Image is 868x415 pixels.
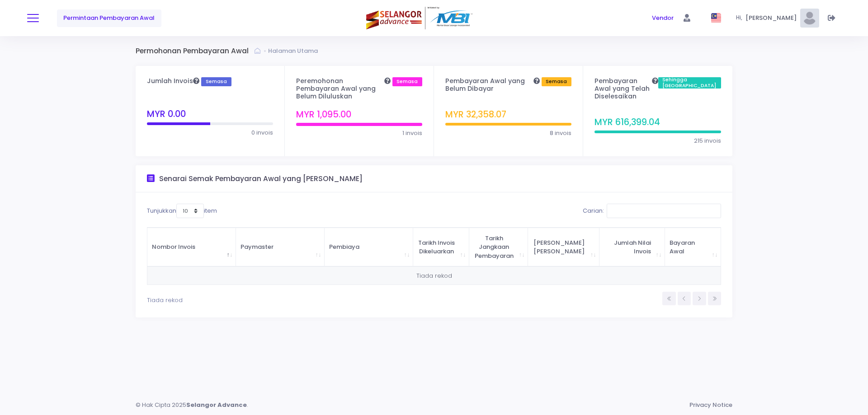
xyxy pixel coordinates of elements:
[147,77,231,86] h4: Jumlah Invois
[201,77,231,86] span: Semasa
[296,77,422,100] h4: Peremohonan Pembayaran Awal yang Belum Diluluskan
[147,291,381,305] div: Tiada rekod
[186,401,247,410] strong: Selangor Advance
[325,228,413,267] th: Pembiaya : activate to sort column ascending
[147,266,721,284] td: Tiada rekod
[445,96,571,120] h4: MYR 32,358.07
[392,77,423,86] span: Semasa
[550,129,571,138] span: 8 invois
[413,228,469,267] th: Tarikh Invois Dikeluarkan : activate to sort column ascending
[136,47,255,56] h3: Permohonan Pembayaran Awal
[599,228,665,267] th: Jumlah Nilai Invois : activate to sort column ascending
[594,103,721,127] h4: MYR 616,399.04
[57,9,161,27] a: Permintaan Pembayaran Awal
[658,77,722,89] span: Sehingga [GEOGRAPHIC_DATA]
[469,228,528,267] th: Tarikh Jangkaan Pembayaran : activate to sort column ascending
[665,228,721,267] th: Bayaran Awal : activate to sort column ascending
[136,401,255,410] div: © Hak Cipta 2025 .
[251,128,273,137] span: 0 invois
[159,175,363,183] h3: Senarai Semak Pembayaran Awal yang [PERSON_NAME]
[607,204,721,218] input: Carian:
[445,77,571,93] h4: Pembayaran Awal yang Belum Dibayar
[147,89,231,119] h4: MYR 0.00
[694,136,721,145] span: 215 invois
[147,228,236,267] th: Nombor Invois : activate to sort column descending
[745,14,800,23] span: [PERSON_NAME]
[236,228,325,267] th: Paymaster : activate to sort column ascending
[528,228,599,267] th: Mata Wang : activate to sort column ascending
[296,109,422,120] h4: MYR 1,095.00
[176,204,204,218] select: Tunjukkanitem
[147,204,217,218] label: Tunjukkan item
[689,401,732,410] a: Privacy Notice
[594,77,721,100] h4: Pembayaran Awal yang Telah Diselesaikan
[63,14,155,23] span: Permintaan Pembayaran Awal
[583,204,721,218] label: Carian:
[736,14,745,22] span: Hi,
[542,77,572,86] span: Semasa
[652,14,674,23] span: Vendor
[268,47,320,56] a: Halaman Utama
[366,7,475,29] img: Logo
[402,129,422,138] span: 1 invois
[800,9,819,28] img: Pic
